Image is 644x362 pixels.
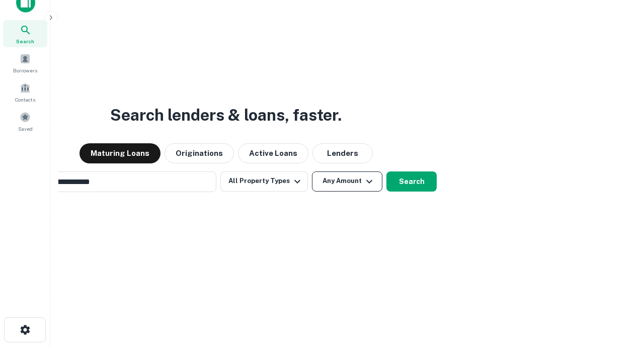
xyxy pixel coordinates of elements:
a: Contacts [3,78,47,106]
a: Saved [3,108,47,135]
button: Any Amount [312,171,382,192]
button: Maturing Loans [79,143,160,163]
button: Originations [165,143,234,163]
iframe: Chat Widget [594,282,644,330]
span: Saved [18,125,33,133]
span: Borrowers [13,66,37,74]
h3: Search lenders & loans, faster. [110,103,342,127]
a: Search [3,20,47,47]
span: Search [16,37,34,45]
a: Borrowers [3,49,47,76]
button: Search [386,171,437,192]
button: Lenders [312,143,373,163]
button: All Property Types [220,171,308,192]
button: Active Loans [238,143,308,163]
span: Contacts [15,96,35,104]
